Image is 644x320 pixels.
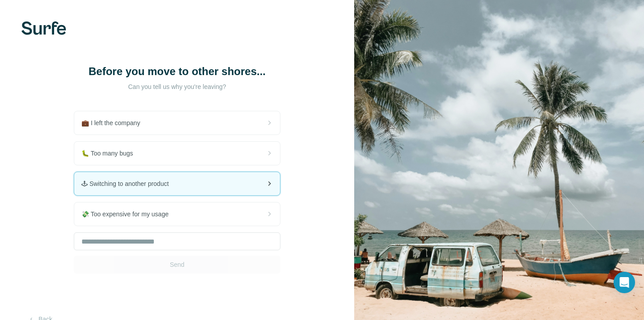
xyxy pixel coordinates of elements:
span: 💼 I left the company [81,118,147,127]
span: 🕹 Switching to another product [81,179,176,188]
img: Surfe's logo [21,21,66,35]
h1: Before you move to other shores... [88,64,267,79]
span: 🐛 Too many bugs [81,149,140,158]
div: Open Intercom Messenger [614,272,635,293]
p: Can you tell us why you're leaving? [88,82,267,91]
span: 💸 Too expensive for my usage [81,210,176,219]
